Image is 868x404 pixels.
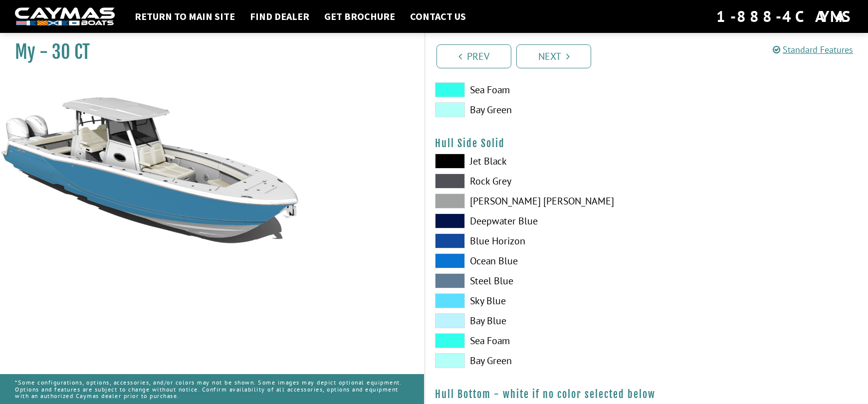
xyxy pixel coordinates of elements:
[15,7,115,26] img: white-logo-c9c8dbefe5ff5ceceb0f0178aa75bf4bb51f6bca0971e226c86eb53dfe498488.png
[435,233,637,248] label: Blue Horizon
[435,154,637,169] label: Jet Black
[435,313,637,328] label: Bay Blue
[436,44,511,68] a: Prev
[435,102,637,117] label: Bay Green
[435,293,637,308] label: Sky Blue
[435,253,637,268] label: Ocean Blue
[405,10,471,23] a: Contact Us
[435,213,637,228] label: Deepwater Blue
[435,388,858,401] h4: Hull Bottom - white if no color selected below
[435,273,637,288] label: Steel Blue
[245,10,314,23] a: Find Dealer
[15,41,399,63] h1: My - 30 CT
[716,5,853,27] div: 1-888-4CAYMAS
[435,333,637,348] label: Sea Foam
[435,174,637,189] label: Rock Grey
[15,374,409,404] p: *Some configurations, options, accessories, and/or colors may not be shown. Some images may depic...
[773,44,853,55] a: Standard Features
[435,82,637,97] label: Sea Foam
[130,10,240,23] a: Return to main site
[516,44,591,68] a: Next
[435,137,858,150] h4: Hull Side Solid
[435,353,637,368] label: Bay Green
[319,10,400,23] a: Get Brochure
[435,194,637,208] label: [PERSON_NAME] [PERSON_NAME]
[434,43,868,68] ul: Pagination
